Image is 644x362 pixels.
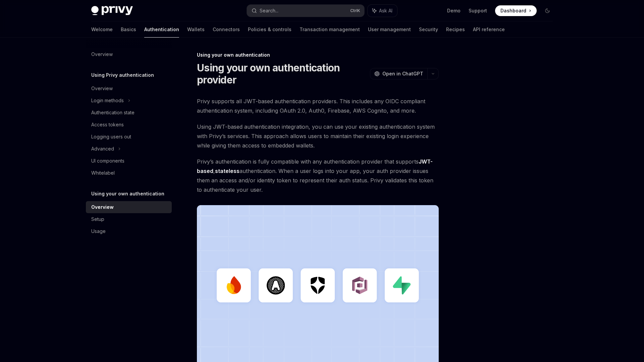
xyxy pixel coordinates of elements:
[379,7,392,14] span: Ask AI
[91,203,114,211] div: Overview
[500,7,526,14] span: Dashboard
[213,21,240,38] a: Connectors
[197,157,439,194] span: Privy’s authentication is fully compatible with any authentication provider that supports , authe...
[91,97,124,105] div: Login methods
[91,71,154,79] h5: Using Privy authentication
[91,157,124,165] div: UI components
[248,21,291,38] a: Policies & controls
[91,227,106,235] div: Usage
[300,21,360,38] a: Transaction management
[91,215,104,223] div: Setup
[86,201,172,213] a: Overview
[197,122,439,150] span: Using JWT-based authentication integration, you can use your existing authentication system with ...
[86,119,172,131] a: Access tokens
[91,50,113,58] div: Overview
[91,169,115,177] div: Whitelabel
[91,6,133,15] img: dark logo
[121,21,136,38] a: Basics
[542,5,553,16] button: Toggle dark mode
[368,21,411,38] a: User management
[215,168,239,175] a: stateless
[473,21,505,38] a: API reference
[86,82,172,95] a: Overview
[187,21,205,38] a: Wallets
[86,131,172,143] a: Logging users out
[144,21,179,38] a: Authentication
[419,21,438,38] a: Security
[469,7,487,14] a: Support
[91,121,124,129] div: Access tokens
[382,70,423,77] span: Open in ChatGPT
[197,97,439,115] span: Privy supports all JWT-based authentication providers. This includes any OIDC compliant authentic...
[86,48,172,60] a: Overview
[368,5,397,17] button: Ask AI
[197,52,439,58] div: Using your own authentication
[91,109,135,117] div: Authentication state
[91,84,113,93] div: Overview
[91,190,164,198] h5: Using your own authentication
[86,225,172,237] a: Usage
[447,7,461,14] a: Demo
[91,21,113,38] a: Welcome
[86,155,172,167] a: UI components
[247,5,364,17] button: Search...CtrlK
[495,5,537,16] a: Dashboard
[260,7,278,15] div: Search...
[91,145,114,153] div: Advanced
[350,8,360,13] span: Ctrl K
[370,68,427,79] button: Open in ChatGPT
[446,21,465,38] a: Recipes
[91,133,131,141] div: Logging users out
[86,107,172,119] a: Authentication state
[86,213,172,225] a: Setup
[197,62,367,86] h1: Using your own authentication provider
[86,167,172,179] a: Whitelabel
